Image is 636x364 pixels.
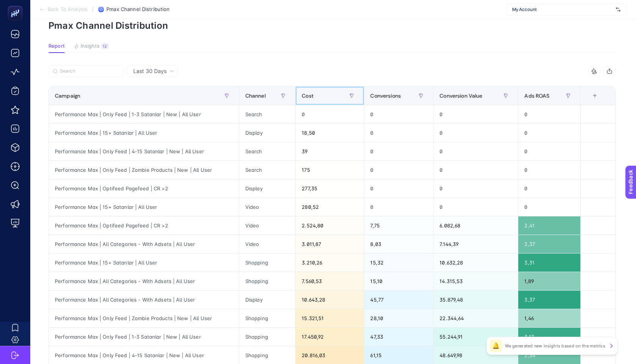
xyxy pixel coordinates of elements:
[490,340,502,352] div: 🔔
[587,93,593,109] div: 6 items selected
[60,68,120,74] input: Search
[433,328,518,346] div: 55.244,91
[296,328,364,346] div: 17.450,92
[364,124,433,142] div: 0
[296,272,364,290] div: 7.560,53
[133,67,167,75] span: Last 30 Days
[364,272,433,290] div: 15,10
[239,309,296,327] div: Shopping
[49,105,239,123] div: Performance Max | Only Feed | 1-3 Satanlar | New | All User
[364,105,433,123] div: 0
[81,43,100,49] span: Insights
[49,124,239,142] div: Performance Max | 15+ Satanlar | All User
[364,161,433,179] div: 0
[518,254,580,272] div: 3,31
[239,198,296,216] div: Video
[518,309,580,327] div: 1,46
[518,198,580,216] div: 0
[518,291,580,309] div: 3,37
[433,254,518,272] div: 10.632,28
[505,343,605,349] p: We generated new insights based on the metrics
[433,291,518,309] div: 35.879,48
[55,93,80,99] span: Campaign
[433,235,518,253] div: 7.144,39
[239,142,296,160] div: Search
[49,254,239,272] div: Performance Max | 15+ Satanlar | All User
[433,272,518,290] div: 14.315,53
[433,309,518,327] div: 22.344,64
[239,179,296,198] div: Display
[49,161,239,179] div: Performance Max | Only Feed | Zombie Products | New | All User
[49,179,239,198] div: Performance Max | Optifeed Pagefeed | CR >2
[239,254,296,272] div: Shopping
[518,328,580,346] div: 3,17
[588,93,602,99] div: +
[433,216,518,235] div: 6.082,68
[433,161,518,179] div: 0
[518,272,580,290] div: 1,89
[5,2,29,8] span: Feedback
[296,309,364,327] div: 15.321,51
[518,124,580,142] div: 0
[518,105,580,123] div: 0
[49,328,239,346] div: Performance Max | Only Feed | 1-3 Satanlar | New | All User
[296,179,364,198] div: 277,35
[433,179,518,198] div: 0
[364,179,433,198] div: 0
[49,198,239,216] div: Performance Max | 15+ Satanlar | All User
[302,93,313,99] span: Cost
[364,142,433,160] div: 0
[364,216,433,235] div: 7,75
[49,142,239,160] div: Performance Max | Only Feed | 4-15 Satanlar | New | All User
[239,105,296,123] div: Search
[364,328,433,346] div: 47,33
[49,216,239,235] div: Performance Max | Optifeed Pagefeed | CR >2
[433,198,518,216] div: 0
[296,124,364,142] div: 18,50
[101,43,109,49] div: 12
[364,235,433,253] div: 8,03
[245,93,266,99] span: Channel
[433,105,518,123] div: 0
[239,124,296,142] div: Display
[524,93,549,99] span: Ads ROAS
[364,198,433,216] div: 0
[296,291,364,309] div: 10.643,28
[239,272,296,290] div: Shopping
[48,20,618,31] p: Pmax Channel Distribution
[512,6,613,12] span: My Account
[239,328,296,346] div: Shopping
[364,291,433,309] div: 45,77
[296,142,364,160] div: 39
[296,105,364,123] div: 0
[239,161,296,179] div: Search
[433,142,518,160] div: 0
[518,179,580,198] div: 0
[239,235,296,253] div: Video
[296,198,364,216] div: 280,52
[518,142,580,160] div: 0
[48,6,87,12] span: Back To Analysis
[518,235,580,253] div: 2,37
[49,235,239,253] div: Performance Max | All Categories - With Adsets | All User
[296,161,364,179] div: 175
[239,291,296,309] div: Display
[106,6,170,12] span: Pmax Channel Distribution
[296,216,364,235] div: 2.524,80
[370,93,401,99] span: Conversions
[364,309,433,327] div: 28,10
[239,216,296,235] div: Video
[518,161,580,179] div: 0
[48,43,65,49] span: Report
[364,254,433,272] div: 15,32
[296,235,364,253] div: 3.011,87
[49,309,239,327] div: Performance Max | Only Feed | Zombie Products | New | All User
[433,124,518,142] div: 0
[296,254,364,272] div: 3.210,26
[440,93,482,99] span: Conversion Value
[49,291,239,309] div: Performance Max | All Categories - With Adsets | All User
[49,272,239,290] div: Performance Max | All Categories - With Adsets | All User
[92,6,94,12] span: /
[518,216,580,235] div: 2,41
[616,6,620,13] img: svg%3e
